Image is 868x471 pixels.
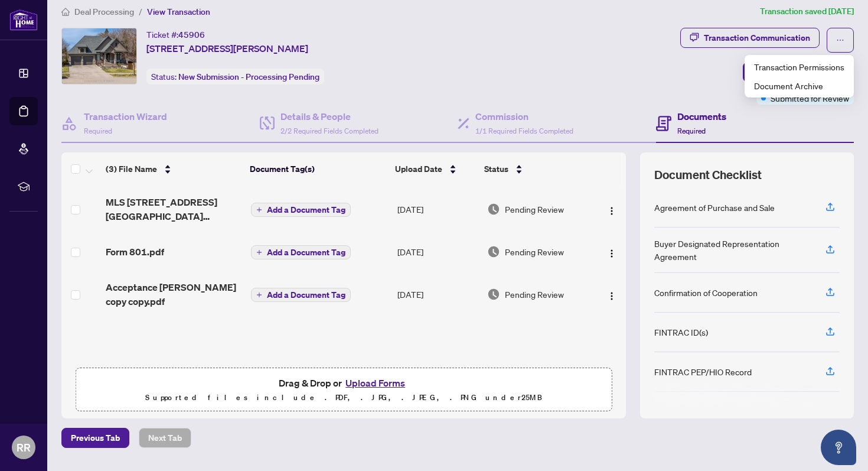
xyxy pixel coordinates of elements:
span: Pending Review [505,288,564,301]
button: Add a Document Tag [251,203,351,217]
img: logo [9,9,38,31]
button: Logo [602,200,621,219]
span: Pending Review [505,203,564,216]
span: Add a Document Tag [267,291,345,299]
div: FINTRAC ID(s) [654,326,708,339]
button: Add a Document Tag [251,288,351,302]
div: Ticket #: [146,28,205,41]
span: Upload Date [395,163,442,176]
img: Logo [607,249,616,258]
span: plus [256,292,262,298]
span: Add a Document Tag [267,248,345,256]
button: Add a Document Tag [251,245,351,260]
h4: Details & People [280,109,378,124]
img: Document Status [487,245,500,258]
span: Previous Tab [71,428,120,447]
button: Open asap [821,430,856,465]
td: [DATE] [393,233,482,271]
span: Required [84,126,112,135]
th: Status [479,152,591,186]
th: (3) File Name [101,152,245,186]
img: IMG-X12284205_1.jpg [62,28,136,84]
span: Document Archive [754,79,844,92]
button: Update for Admin Review [743,62,854,82]
span: Required [677,126,706,135]
span: Acceptance [PERSON_NAME] copy copy.pdf [106,280,242,308]
img: Logo [607,291,616,301]
h4: Documents [677,109,726,124]
button: Upload Forms [342,375,409,391]
span: Pending Review [505,245,564,258]
span: Submitted for Review [771,92,849,105]
span: 1/1 Required Fields Completed [475,126,573,135]
p: Supported files include .PDF, .JPG, .JPEG, .PNG under 25 MB [83,391,604,405]
h4: Commission [475,109,573,124]
div: Agreement of Purchase and Sale [654,201,775,214]
span: home [61,8,70,16]
span: 2/2 Required Fields Completed [280,126,378,135]
td: [DATE] [393,186,482,233]
button: Add a Document Tag [251,202,351,217]
span: Status [484,163,508,176]
span: New Submission - Processing Pending [178,72,319,82]
span: RR [17,439,31,456]
th: Document Tag(s) [245,152,390,186]
th: Upload Date [390,152,479,186]
article: Transaction saved [DATE] [760,5,854,18]
span: Add a Document Tag [267,206,345,214]
span: View Transaction [147,7,210,17]
span: Drag & Drop or [279,375,409,391]
button: Logo [602,285,621,304]
button: Add a Document Tag [251,287,351,303]
li: / [139,5,142,18]
button: Previous Tab [61,428,129,448]
button: Logo [602,242,621,261]
span: [STREET_ADDRESS][PERSON_NAME] [146,41,308,56]
img: Logo [607,206,616,216]
div: Buyer Designated Representation Agreement [654,237,811,263]
button: Next Tab [139,428,191,448]
div: Transaction Communication [704,28,810,47]
img: Document Status [487,203,500,216]
span: Drag & Drop orUpload FormsSupported files include .PDF, .JPG, .JPEG, .PNG under25MB [76,368,611,412]
span: Form 801.pdf [106,245,164,259]
span: ellipsis [836,36,844,44]
td: [DATE] [393,271,482,318]
span: plus [256,249,262,255]
span: MLS [STREET_ADDRESS][GEOGRAPHIC_DATA][PERSON_NAME]pdf [106,195,242,223]
button: Add a Document Tag [251,245,351,259]
span: Deal Processing [74,7,134,17]
div: Status: [146,69,324,85]
div: FINTRAC PEP/HIO Record [654,365,752,378]
button: Transaction Communication [680,28,820,48]
span: Transaction Permissions [754,60,844,73]
div: Confirmation of Cooperation [654,286,758,299]
span: (3) File Name [106,163,157,176]
span: Document Checklist [654,167,762,183]
h4: Transaction Wizard [84,109,167,124]
span: plus [256,207,262,213]
span: 45906 [178,30,205,40]
img: Document Status [487,288,500,301]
